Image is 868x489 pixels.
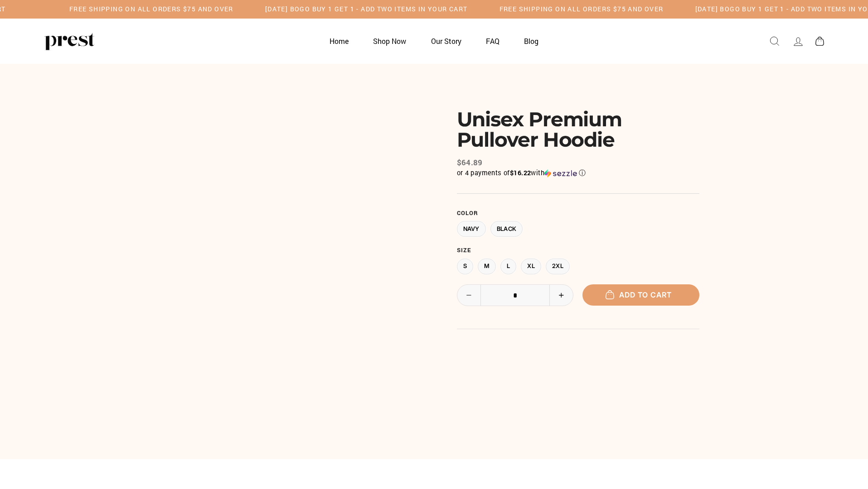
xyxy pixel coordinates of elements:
[475,32,511,50] a: FAQ
[457,259,473,274] label: S
[457,168,699,177] div: or 4 payments of with
[582,284,699,306] button: Add to cart
[500,259,516,274] label: L
[362,32,417,50] a: Shop Now
[546,259,570,274] label: 2XL
[549,285,573,306] button: Increase item quantity by one
[457,221,486,237] label: Navy
[610,290,672,299] span: Add to cart
[457,168,699,177] div: or 4 payments of$16.22withSezzle Click to learn more about Sezzle
[457,210,699,217] label: Color
[499,5,664,13] h5: Free Shipping on all orders $75 and over
[521,259,541,274] label: XL
[318,32,360,50] a: Home
[457,109,699,150] h1: Unisex Premium Pullover Hoodie
[44,32,94,50] img: PREST ORGANICS
[457,285,573,307] input: quantity
[513,32,550,50] a: Blog
[510,168,531,177] span: $16.22
[69,5,233,13] h5: Free Shipping on all orders $75 and over
[490,221,523,237] label: Black
[478,259,496,274] label: M
[318,32,550,50] ul: Primary
[457,247,699,254] label: Size
[457,285,481,306] button: Reduce item quantity by one
[544,169,577,177] img: Sezzle
[265,5,468,13] h5: [DATE] BOGO BUY 1 GET 1 - ADD TWO ITEMS IN YOUR CART
[420,32,473,50] a: Our Story
[457,157,483,168] span: $64.89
